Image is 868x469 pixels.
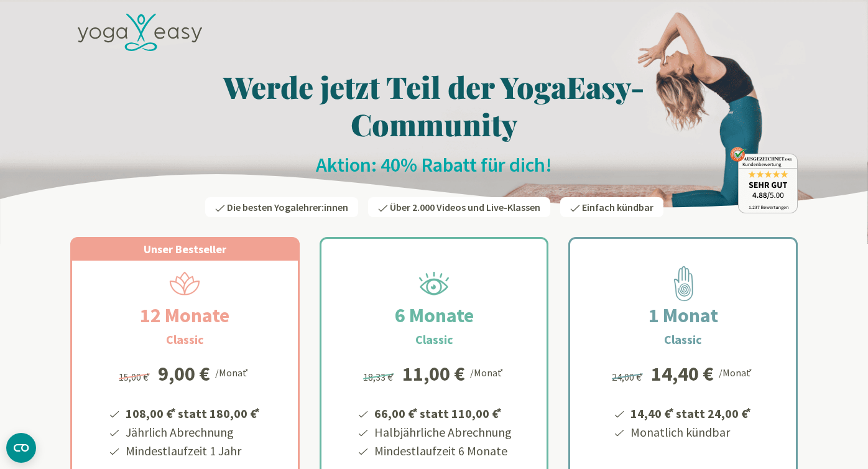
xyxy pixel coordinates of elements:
[619,300,748,330] h2: 1 Monat
[124,423,262,442] li: Jährlich Abrechnung
[6,433,36,463] button: CMP-Widget öffnen
[730,147,798,213] img: ausgezeichnet_badge.png
[372,423,512,442] li: Halbjährliche Abrechnung
[372,442,512,460] li: Mindestlaufzeit 6 Monate
[415,330,453,349] h3: Classic
[582,201,653,213] span: Einfach kündbar
[372,402,512,423] li: 66,00 € statt 110,00 €
[363,371,396,383] span: 18,33 €
[124,442,262,460] li: Mindestlaufzeit 1 Jahr
[629,423,753,442] li: Monatlich kündbar
[144,242,226,256] span: Unser Bestseller
[664,330,702,349] h3: Classic
[402,364,465,384] div: 11,00 €
[390,201,540,213] span: Über 2.000 Videos und Live-Klassen
[227,201,348,213] span: Die besten Yogalehrer:innen
[70,68,798,142] h1: Werde jetzt Teil der YogaEasy-Community
[110,300,259,330] h2: 12 Monate
[612,371,645,383] span: 24,00 €
[470,364,506,380] div: /Monat
[215,364,251,380] div: /Monat
[365,300,504,330] h2: 6 Monate
[70,152,798,177] h2: Aktion: 40% Rabatt für dich!
[124,402,262,423] li: 108,00 € statt 180,00 €
[166,330,204,349] h3: Classic
[629,402,753,423] li: 14,40 € statt 24,00 €
[158,364,210,384] div: 9,00 €
[719,364,754,380] div: /Monat
[119,371,152,383] span: 15,00 €
[651,364,714,384] div: 14,40 €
